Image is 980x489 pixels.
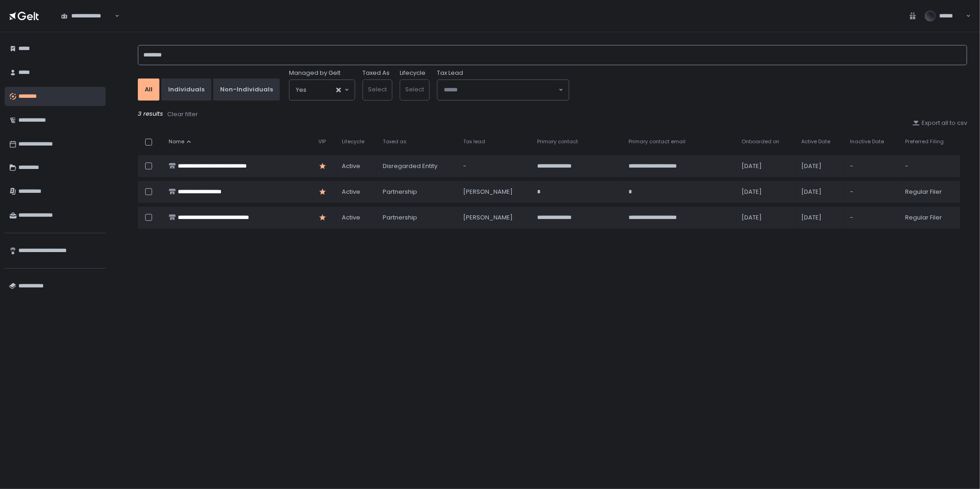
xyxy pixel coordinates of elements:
div: - [850,214,894,222]
div: [DATE] [742,162,790,170]
div: Search for option [437,80,569,100]
div: Regular Filer [905,214,955,222]
div: [DATE] [801,162,839,170]
span: Onboarded on [742,138,780,145]
span: Managed by Gelt [289,69,340,77]
label: Taxed As [363,69,390,77]
span: Active Date [801,138,830,145]
div: Non-Individuals [220,85,273,94]
div: All [145,85,153,94]
label: Lifecycle [400,69,425,77]
span: Name [169,138,184,145]
span: active [342,188,360,196]
span: Tax Lead [437,69,463,77]
span: active [342,162,360,170]
div: - [463,162,526,170]
span: Primary contact [537,138,578,145]
div: Search for option [289,80,355,100]
span: Select [368,85,387,94]
div: [PERSON_NAME] [463,214,526,222]
button: Clear Selected [336,88,341,92]
div: Partnership [383,214,452,222]
div: [PERSON_NAME] [463,188,526,196]
div: Partnership [383,188,452,196]
span: Lifecycle [342,138,364,145]
div: Regular Filer [905,188,955,196]
div: [DATE] [742,214,790,222]
div: - [850,188,894,196]
span: Taxed as [383,138,407,145]
span: Inactive Date [850,138,884,145]
div: [DATE] [801,188,839,196]
span: Primary contact email [629,138,685,145]
div: - [905,162,955,170]
input: Search for option [306,85,335,95]
div: - [850,162,894,170]
div: Disregarded Entity [383,162,452,170]
span: Select [405,85,424,94]
button: All [138,79,159,101]
span: Preferred Filing [905,138,944,145]
div: 3 results [138,110,967,119]
span: VIP [318,138,326,145]
div: Search for option [55,6,119,25]
div: Individuals [168,85,204,94]
button: Individuals [161,79,211,101]
div: [DATE] [742,188,790,196]
span: Yes [296,85,306,95]
span: active [342,214,360,222]
input: Search for option [444,85,558,95]
button: Non-Individuals [213,79,280,101]
div: [DATE] [801,214,839,222]
button: Clear filter [167,110,198,119]
button: Export all to csv [912,119,967,127]
span: Tax lead [463,138,485,145]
